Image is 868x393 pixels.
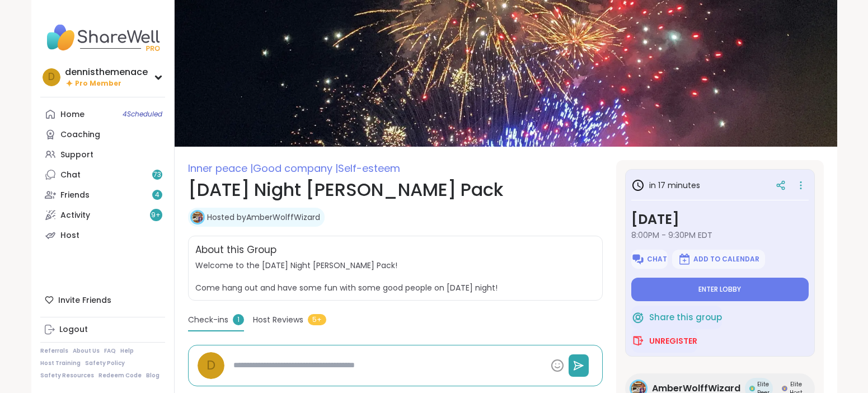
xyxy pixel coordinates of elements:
a: Referrals [40,347,68,355]
span: d [207,355,215,375]
div: Home [60,109,85,120]
img: ShareWell Nav Logo [40,18,165,57]
a: About Us [73,347,100,355]
div: Logout [59,324,88,335]
a: Safety Policy [85,359,125,367]
span: Self-esteem [338,161,400,175]
a: Coaching [40,124,165,144]
button: Add to Calendar [672,250,765,269]
button: Chat [631,250,668,269]
img: Elite Host [782,386,787,391]
h3: [DATE] [631,209,809,230]
span: 8:00PM - 9:30PM EDT [631,230,809,241]
span: Unregister [649,335,697,347]
a: Home4Scheduled [40,104,165,124]
img: ShareWell Logomark [678,252,691,266]
span: Inner peace | [188,161,253,175]
div: dennisthemenace [65,66,148,78]
span: Pro Member [75,79,121,88]
div: Activity [60,210,90,221]
span: 9 + [151,210,161,220]
img: ShareWell Logomark [631,252,645,266]
div: Support [60,149,93,161]
span: Share this group [649,311,722,324]
a: Blog [146,372,159,380]
span: Add to Calendar [693,255,759,264]
a: Support [40,144,165,165]
a: Logout [40,320,165,340]
a: Help [120,347,134,355]
span: 4 [155,190,159,200]
h3: in 17 minutes [631,179,700,192]
span: 5+ [308,314,326,325]
span: Check-ins [188,314,228,326]
span: Welcome to the [DATE] Night [PERSON_NAME] Pack! Come hang out and have some fun with some good pe... [195,260,595,293]
a: Chat73 [40,165,165,185]
a: FAQ [104,347,116,355]
a: Host Training [40,359,81,367]
button: Share this group [631,306,722,329]
span: Good company | [253,161,338,175]
span: d [48,70,55,85]
span: 4 Scheduled [123,110,162,119]
div: Friends [60,190,90,201]
div: Coaching [60,129,100,141]
a: Safety Resources [40,372,94,380]
div: Chat [60,170,81,181]
a: Hosted byAmberWolffWizard [207,212,320,223]
a: Activity9+ [40,205,165,225]
span: Host Reviews [253,314,303,326]
img: ShareWell Logomark [631,334,645,348]
span: Chat [647,255,667,264]
img: ShareWell Logomark [631,311,645,324]
a: Redeem Code [98,372,142,380]
button: Enter lobby [631,278,809,301]
div: Invite Friends [40,290,165,310]
img: Elite Peer [749,386,755,391]
h2: About this Group [195,243,276,258]
div: Host [60,230,79,241]
h1: [DATE] Night [PERSON_NAME] Pack [188,176,603,203]
span: Enter lobby [698,285,741,294]
button: Unregister [631,329,697,353]
span: 73 [153,170,161,180]
img: AmberWolffWizard [192,212,203,223]
span: 1 [233,314,244,325]
a: Host [40,225,165,245]
a: Friends4 [40,185,165,205]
